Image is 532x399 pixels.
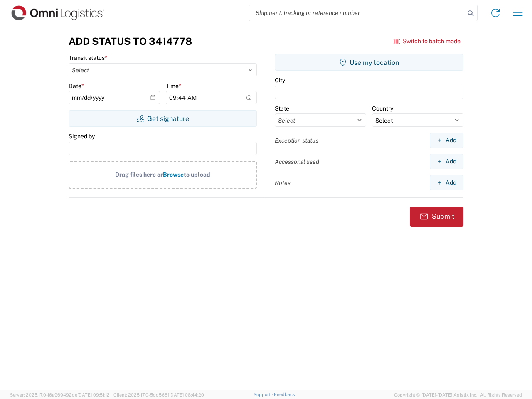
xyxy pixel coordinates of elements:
[113,392,204,397] span: Client: 2025.17.0-5dd568f
[275,179,291,187] label: Notes
[274,392,295,397] a: Feedback
[69,82,84,90] label: Date
[410,207,463,227] button: Submit
[115,171,163,178] span: Drag files here or
[275,54,463,71] button: Use my location
[184,171,210,178] span: to upload
[430,175,463,190] button: Add
[430,133,463,148] button: Add
[77,392,110,397] span: [DATE] 09:51:12
[10,392,110,397] span: Server: 2025.17.0-16a969492de
[394,391,522,399] span: Copyright © [DATE]-[DATE] Agistix Inc., All Rights Reserved
[372,105,393,112] label: Country
[393,34,461,48] button: Switch to batch mode
[249,5,465,21] input: Shipment, tracking or reference number
[69,35,192,47] h3: Add Status to 3414778
[69,110,257,127] button: Get signature
[275,105,289,112] label: State
[169,392,204,397] span: [DATE] 08:44:20
[69,54,107,62] label: Transit status
[275,76,285,84] label: City
[430,154,463,169] button: Add
[69,133,95,140] label: Signed by
[163,171,184,178] span: Browse
[254,392,274,397] a: Support
[275,137,318,144] label: Exception status
[166,82,181,90] label: Time
[275,158,319,165] label: Accessorial used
